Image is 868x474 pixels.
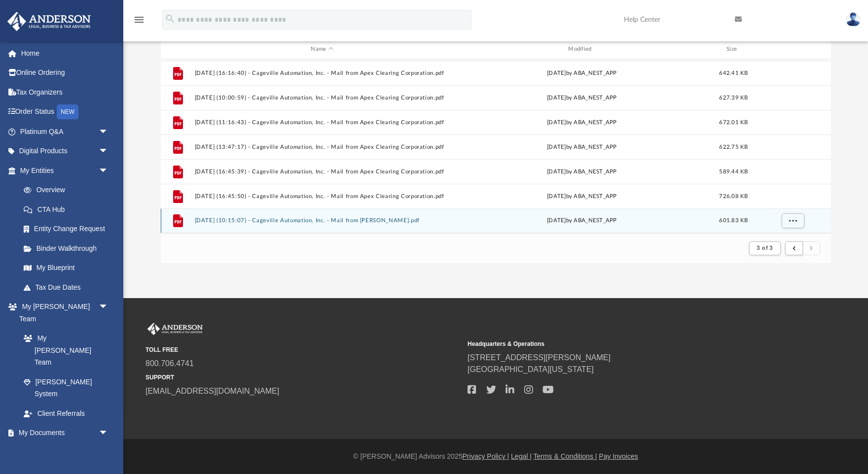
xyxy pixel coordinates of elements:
a: Pay Invoices [599,452,638,460]
a: Terms & Conditions | [534,452,597,460]
a: Privacy Policy | [463,452,509,460]
div: [DATE] by ABA_NEST_APP [454,118,710,127]
a: Home [7,43,123,63]
a: Client Referrals [14,404,118,423]
div: [DATE] by ABA_NEST_APP [454,69,710,78]
div: grid [161,59,831,233]
div: [DATE] by ABA_NEST_APP [454,143,710,152]
i: search [165,13,176,24]
span: 627.39 KB [719,95,748,101]
div: [DATE] by ABA_NEST_APP [454,192,710,201]
div: by ABA_NEST_APP [454,216,710,225]
span: 3 of 3 [757,245,773,251]
small: SUPPORT [145,373,461,382]
span: 726.08 KB [719,194,748,199]
button: [DATE] (16:45:39) - Cageville Automation, Inc. - Mail from Apex Clearing Corporation.pdf [194,169,450,175]
span: 601.83 KB [719,218,748,223]
img: User Pic [846,12,861,27]
button: [DATE] (16:45:50) - Cageville Automation, Inc. - Mail from Apex Clearing Corporation.pdf [194,193,450,200]
span: 622.75 KB [719,144,748,150]
small: Headquarters & Operations [468,339,783,348]
span: 672.01 KB [719,120,748,125]
span: 642.41 KB [719,70,748,76]
span: arrow_drop_down [99,297,118,317]
button: [DATE] (10:15:07) - Cageville Automation, Inc. - Mail from [PERSON_NAME].pdf [194,217,450,224]
a: Order StatusNEW [7,102,123,122]
div: © [PERSON_NAME] Advisors 2025 [123,451,868,462]
a: Digital Productsarrow_drop_down [7,141,123,161]
a: [GEOGRAPHIC_DATA][US_STATE] [468,365,594,373]
a: [STREET_ADDRESS][PERSON_NAME] [468,353,611,362]
div: Size [714,45,753,54]
span: arrow_drop_down [99,122,118,142]
span: 589.44 KB [719,169,748,174]
button: [DATE] (16:16:40) - Cageville Automation, Inc. - Mail from Apex Clearing Corporation.pdf [194,70,450,76]
a: Online Ordering [7,63,123,83]
div: [DATE] by ABA_NEST_APP [454,94,710,102]
a: My Documentsarrow_drop_down [7,423,118,443]
img: Anderson Advisors Platinum Portal [145,323,205,336]
span: arrow_drop_down [99,161,118,181]
a: My [PERSON_NAME] Teamarrow_drop_down [7,297,118,329]
span: [DATE] [547,218,566,223]
a: My Blueprint [14,258,118,278]
div: [DATE] by ABA_NEST_APP [454,168,710,176]
a: [EMAIL_ADDRESS][DOMAIN_NAME] [145,387,279,395]
a: Legal | [511,452,532,460]
span: arrow_drop_down [99,423,118,443]
a: [PERSON_NAME] System [14,372,118,404]
button: More options [781,213,804,228]
a: 800.706.4741 [145,359,194,368]
button: [DATE] (13:47:17) - Cageville Automation, Inc. - Mail from Apex Clearing Corporation.pdf [194,144,450,150]
a: Tax Organizers [7,82,123,102]
a: menu [133,19,145,26]
i: menu [133,14,145,26]
div: id [165,45,189,54]
div: NEW [57,104,78,119]
button: 3 of 3 [749,241,780,255]
a: Binder Walkthrough [14,238,123,258]
a: CTA Hub [14,200,123,219]
a: Overview [14,180,123,200]
a: My [PERSON_NAME] Team [14,329,113,372]
a: My Entitiesarrow_drop_down [7,161,123,180]
a: Tax Due Dates [14,277,123,297]
div: id [758,45,827,54]
button: [DATE] (10:00:59) - Cageville Automation, Inc. - Mail from Apex Clearing Corporation.pdf [194,95,450,101]
span: arrow_drop_down [99,141,118,162]
div: Modified [454,45,709,54]
img: Anderson Advisors Platinum Portal [4,12,94,31]
button: [DATE] (11:16:43) - Cageville Automation, Inc. - Mail from Apex Clearing Corporation.pdf [194,119,450,126]
small: TOLL FREE [145,345,461,354]
a: Platinum Q&Aarrow_drop_down [7,122,123,141]
a: Entity Change Request [14,219,123,239]
div: Name [194,45,449,54]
